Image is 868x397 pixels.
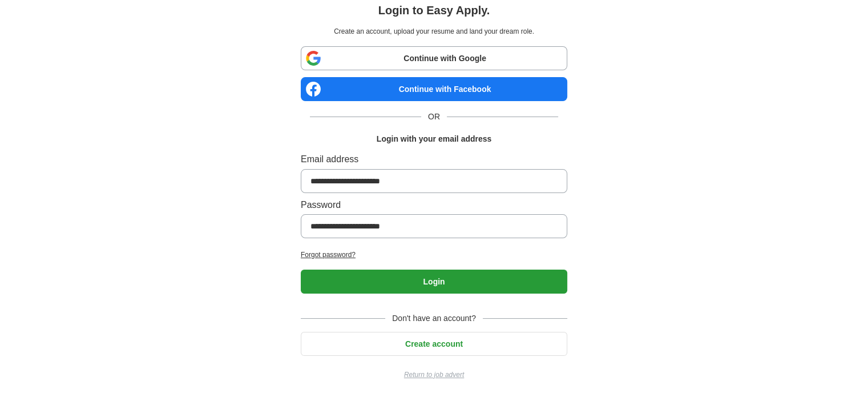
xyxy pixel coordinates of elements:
span: Don't have an account? [385,312,483,324]
button: Login [301,270,567,294]
label: Email address [301,152,567,167]
a: Return to job advert [301,370,567,380]
a: Continue with Google [301,46,567,70]
h1: Login with your email address [377,133,491,145]
label: Password [301,198,567,212]
a: Forgot password? [301,250,567,260]
p: Create an account, upload your resume and land your dream role. [303,26,565,37]
h1: Login to Easy Apply. [378,1,490,19]
a: Continue with Facebook [301,77,567,101]
button: Create account [301,332,567,356]
span: OR [421,110,447,123]
a: Create account [301,339,567,348]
